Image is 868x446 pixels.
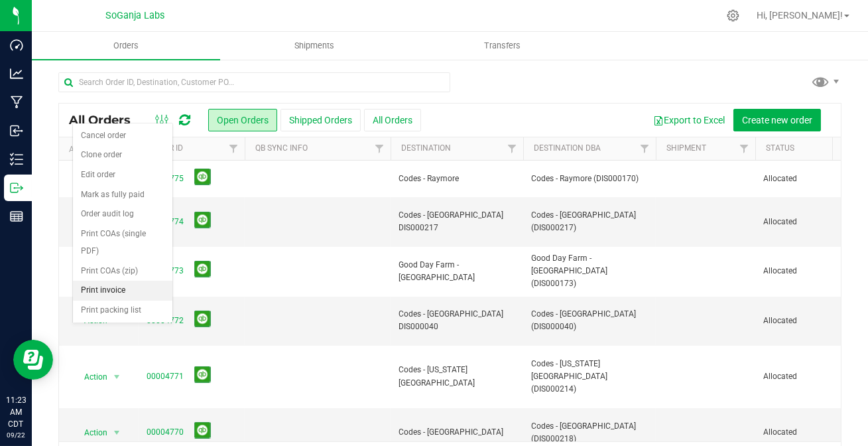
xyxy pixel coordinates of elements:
a: Transfers [408,32,596,60]
a: Filter [733,137,755,160]
span: Codes - [US_STATE][GEOGRAPHIC_DATA] (DIS000214) [531,358,648,396]
button: Shipped Orders [280,109,361,131]
button: Export to Excel [645,109,733,131]
a: Filter [369,137,391,160]
a: Filter [501,137,523,160]
span: Action [72,423,108,442]
span: SoGanja Labs [106,10,165,21]
li: Mark as fully paid [73,185,172,205]
input: Search Order ID, Destination, Customer PO... [58,72,450,92]
span: Codes - [GEOGRAPHIC_DATA] (DIS000040) [531,308,648,333]
span: Allocated [763,426,847,439]
span: Allocated [763,173,847,185]
inline-svg: Manufacturing [10,96,23,109]
inline-svg: Outbound [10,181,23,194]
li: Edit order [73,165,172,185]
span: Good Day Farm - [GEOGRAPHIC_DATA] [399,259,515,284]
span: Allocated [763,216,847,228]
a: Destination DBA [534,143,601,153]
span: Codes - [GEOGRAPHIC_DATA] (DIS000217) [531,209,648,234]
a: Orders [32,32,220,60]
span: Good Day Farm - [GEOGRAPHIC_DATA] (DIS000173) [531,252,648,291]
li: Print COAs (single PDF) [73,224,172,261]
span: Allocated [763,370,847,383]
span: Orders [95,40,156,52]
li: Cancel order [73,126,172,146]
a: Filter [634,137,656,160]
iframe: Resource center [13,340,53,380]
inline-svg: Dashboard [10,38,23,52]
li: Print invoice [73,281,172,301]
span: Allocated [763,265,847,277]
li: Print packing list [73,301,172,321]
span: All Orders [69,113,144,127]
span: Create new order [742,115,812,125]
button: Create new order [733,109,821,131]
span: select [109,368,125,386]
span: Allocated [763,315,847,327]
a: 00004770 [147,426,184,439]
span: Codes - [GEOGRAPHIC_DATA] [399,426,515,439]
li: Clone order [73,145,172,165]
span: Codes - Raymore [399,173,515,185]
p: 09/22 [6,430,26,440]
inline-svg: Reports [10,210,23,223]
span: Hi, [PERSON_NAME]! [757,10,843,21]
inline-svg: Analytics [10,67,23,80]
span: Codes - Raymore (DIS000170) [531,173,648,185]
span: select [109,423,125,442]
inline-svg: Inventory [10,153,23,166]
a: Status [766,143,794,153]
a: Filter [223,137,245,160]
div: Manage settings [725,9,741,22]
inline-svg: Inbound [10,124,23,137]
li: Print COAs (zip) [73,261,172,281]
a: Destination [401,143,451,153]
p: 11:23 AM CDT [6,394,26,430]
span: Transfers [466,40,538,52]
span: Codes - [GEOGRAPHIC_DATA] DIS000217 [399,209,515,234]
a: 00004771 [147,370,184,383]
span: Shipments [277,40,352,52]
span: Action [72,368,108,386]
li: Order audit log [73,204,172,224]
a: QB Sync Info [255,143,308,153]
button: All Orders [364,109,421,131]
span: Codes - [US_STATE][GEOGRAPHIC_DATA] [399,364,515,389]
a: Shipment [666,143,706,153]
button: Open Orders [208,109,277,131]
div: Actions [69,145,133,154]
span: Codes - [GEOGRAPHIC_DATA] DIS000040 [399,308,515,333]
span: Codes - [GEOGRAPHIC_DATA] (DIS000218) [531,420,648,445]
a: Shipments [220,32,408,60]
